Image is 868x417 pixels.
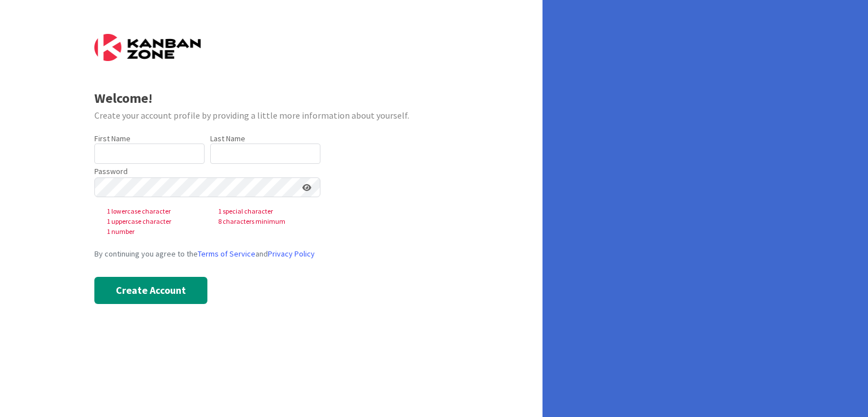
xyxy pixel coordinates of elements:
[94,166,128,177] label: Password
[94,277,207,304] button: Create Account
[198,249,255,259] a: Terms of Service
[94,108,449,122] div: Create your account profile by providing a little more information about yourself.
[210,133,245,144] label: Last Name
[98,227,209,237] span: 1 number
[94,133,131,144] label: First Name
[94,88,449,108] div: Welcome!
[98,206,209,216] span: 1 lowercase character
[268,249,315,259] a: Privacy Policy
[94,248,449,260] div: By continuing you agree to the and
[94,34,201,61] img: Kanban Zone
[209,206,320,216] span: 1 special character
[209,216,320,227] span: 8 characters minimum
[98,216,209,227] span: 1 uppercase character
